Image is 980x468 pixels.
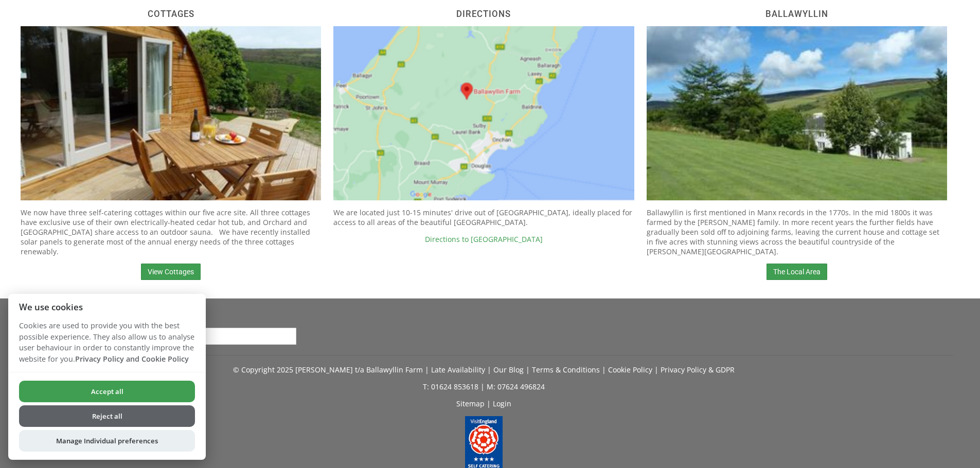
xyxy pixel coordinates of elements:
a: The Local Area [767,264,827,280]
a: Privacy Policy and Cookie Policy [75,354,189,364]
p: We now have three self-catering cottages within our five acre site. All three cottages have exclu... [21,208,321,256]
img: meadow-cottage-patio.full.jpg [21,26,321,200]
span: | [526,365,530,375]
a: Cookie Policy [608,365,652,375]
button: Accept all [19,381,195,402]
a: Sitemap [456,399,485,408]
p: Ballawyllin is first mentioned in Manx records in the 1770s. In the mid 1800s it was farmed by th... [647,208,947,256]
img: bw_map.full.png [333,26,634,200]
a: Late Availability [431,365,485,375]
a: Privacy Policy & GDPR [661,365,735,375]
span: | [480,382,485,391]
button: Manage Individual preferences [19,430,195,452]
p: Cookies are used to provide you with the best possible experience. They also allow us to analyse ... [8,320,206,372]
h2: Cottages [21,9,321,19]
a: Login [493,399,511,408]
a: T: 01624 853618 [423,382,478,391]
a: Our Blog [493,365,524,375]
a: Terms & Conditions [532,365,600,375]
img: download.full.jpeg [647,26,947,200]
span: | [487,365,491,375]
span: | [425,365,429,375]
p: We are located just 10-15 minutes' drive out of [GEOGRAPHIC_DATA], ideally placed for access to a... [333,208,634,227]
button: Reject all [19,405,195,427]
a: View Cottages [141,264,201,280]
h2: Ballawyllin [647,9,947,19]
span: | [487,399,491,408]
span: | [602,365,606,375]
a: © Copyright 2025 [PERSON_NAME] t/a Ballawyllin Farm [233,365,423,375]
a: M: 07624 496824 [487,382,545,391]
h2: We use cookies [8,302,206,312]
a: Directions to [GEOGRAPHIC_DATA] [425,234,543,244]
h2: Directions [333,9,634,19]
span: | [654,365,658,375]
